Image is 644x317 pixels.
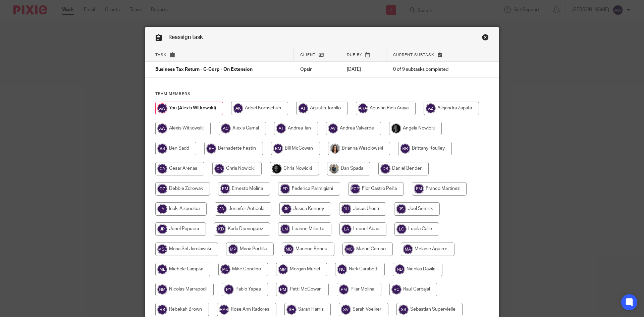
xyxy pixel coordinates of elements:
span: Due by [347,53,362,57]
td: 0 of 9 subtasks completed [386,62,473,78]
span: Current subtask [393,53,434,57]
p: [DATE] [347,66,380,73]
span: Client [300,53,316,57]
p: Opsin [300,66,333,73]
span: Business Tax Return - C-Corp - On Extension [155,67,253,72]
span: Reassign task [168,35,203,40]
span: Task [155,53,167,57]
a: Close this dialog window [482,34,489,43]
h4: Team members [155,91,489,97]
